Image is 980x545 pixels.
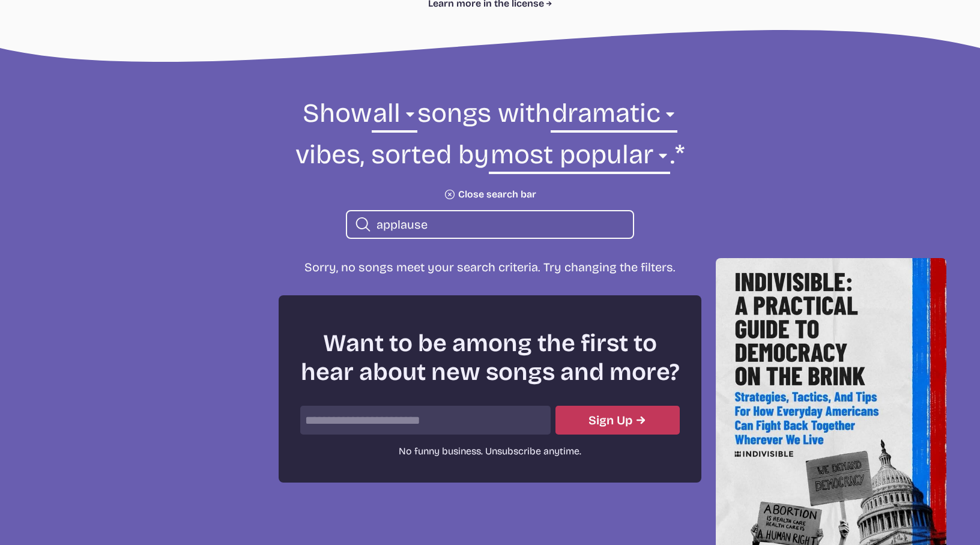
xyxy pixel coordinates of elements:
button: Close search bar [444,188,536,200]
select: genre [372,96,417,137]
p: Sorry, no songs meet your search criteria. Try changing the filters. [298,258,682,276]
span: No funny business. Unsubscribe anytime. [399,445,581,457]
button: Submit [555,406,680,435]
form: Show songs with vibes, sorted by . [163,96,817,239]
input: search [377,217,623,232]
select: sorting [489,137,670,179]
h2: Want to be among the first to hear about new songs and more? [300,329,680,387]
select: vibe [551,96,677,137]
